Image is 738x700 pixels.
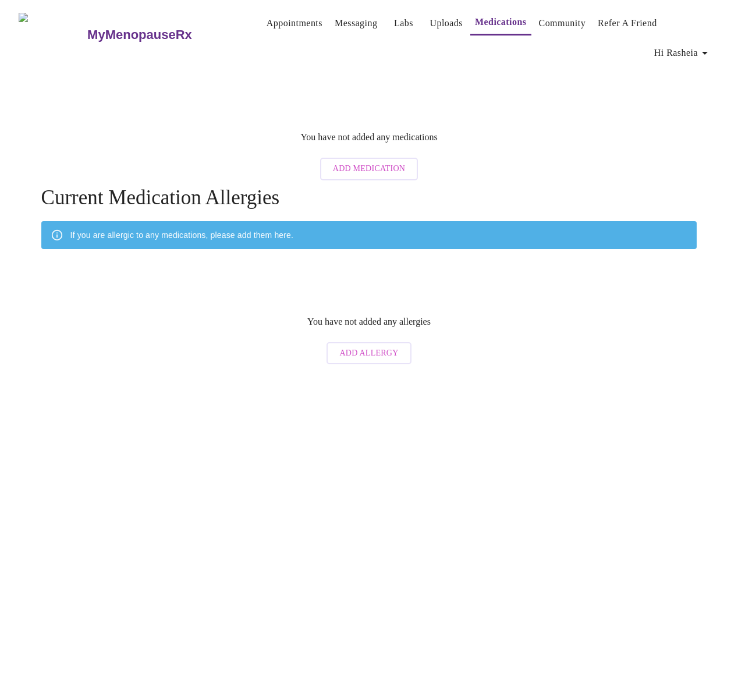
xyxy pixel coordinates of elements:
button: Community [534,12,591,35]
button: Messaging [330,12,382,35]
a: Messaging [335,15,377,31]
button: Medications [470,10,531,35]
div: If you are allergic to any medications, please add them here. [70,225,293,246]
a: Medications [475,14,527,30]
button: Uploads [425,12,467,35]
button: Refer a Friend [593,12,662,35]
span: Hi Rasheia [654,45,712,61]
button: Add Allergy [327,342,411,365]
a: Labs [394,15,413,31]
span: Add Allergy [339,346,398,361]
a: Refer a Friend [598,15,657,31]
span: Add Medication [333,162,405,176]
a: Uploads [430,15,463,31]
h3: MyMenopauseRx [87,27,192,42]
a: Community [539,15,586,31]
a: MyMenopauseRx [86,15,239,55]
button: Labs [385,12,422,35]
button: Appointments [262,12,327,35]
button: Add Medication [320,158,418,180]
p: You have not added any allergies [307,317,431,327]
h4: Current Medication Allergies [41,186,697,209]
button: Hi Rasheia [650,41,716,65]
a: Appointments [267,15,322,31]
p: You have not added any medications [300,132,437,143]
img: MyMenopauseRx Logo [19,13,86,56]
